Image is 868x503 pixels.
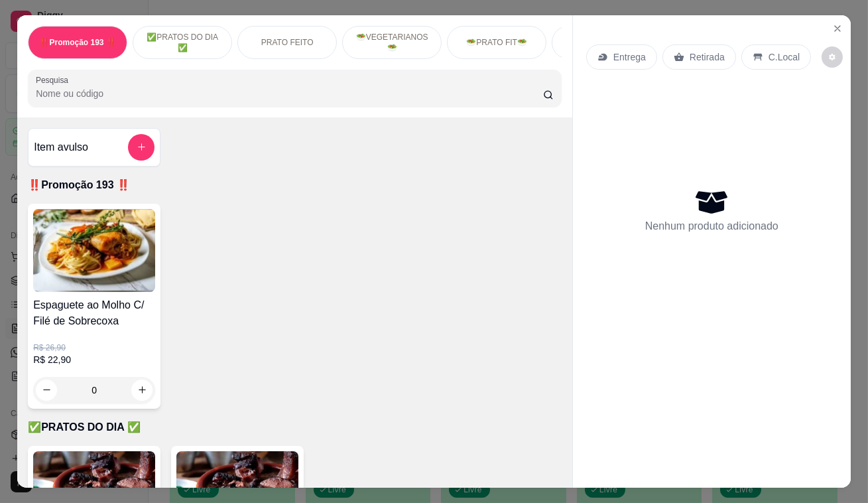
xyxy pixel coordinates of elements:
button: Close [827,18,848,39]
h4: Espaguete ao Molho C/ Filé de Sobrecoxa [33,297,155,329]
p: C.Local [769,50,800,64]
p: 🥗VEGETARIANOS🥗 [353,32,430,53]
h4: Item avulso [34,139,88,155]
input: Pesquisa [36,87,543,100]
img: product-image [33,209,155,292]
button: add-separate-item [128,134,155,161]
p: 🥗PRATO FIT🥗 [466,37,527,48]
label: Pesquisa [36,74,73,86]
p: ✅PRATOS DO DIA ✅ [144,32,221,53]
p: Nenhum produto adicionado [645,218,778,234]
p: Entrega [613,50,646,64]
button: increase-product-quantity [131,380,153,401]
p: PRATO FEITO [261,37,314,48]
button: decrease-product-quantity [36,380,57,401]
p: R$ 26,90 [33,342,155,353]
button: decrease-product-quantity [822,46,843,68]
p: ✅PRATOS DO DIA ✅ [28,419,562,435]
p: ‼️Promoção 193 ‼️ [40,37,116,48]
p: Retirada [690,50,725,64]
p: ‼️Promoção 193 ‼️ [28,177,562,193]
p: R$ 22,90 [33,353,155,366]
